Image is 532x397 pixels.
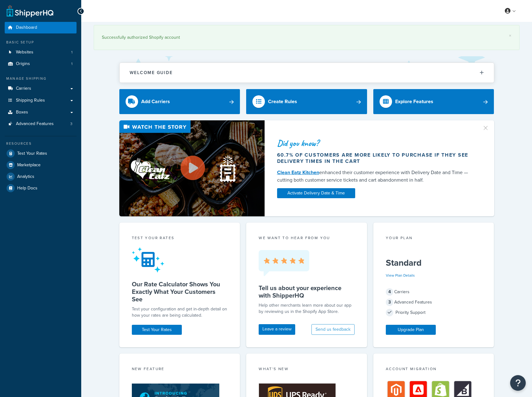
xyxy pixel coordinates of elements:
p: Help other merchants learn more about our app by reviewing us in the Shopify App Store. [259,302,355,315]
a: Test Your Rates [132,325,182,335]
a: Leave a review [259,324,295,335]
div: Manage Shipping [5,76,77,81]
div: Priority Support [386,308,482,317]
a: Add Carriers [119,89,240,114]
h5: Our Rate Calculator Shows You Exactly What Your Customers See [132,280,228,303]
div: New Feature [132,366,228,373]
span: Carriers [16,86,31,91]
h2: Welcome Guide [130,70,173,75]
span: Shipping Rules [16,98,45,103]
span: Websites [16,50,33,55]
div: Carriers [386,288,482,296]
div: Your Plan [386,235,482,242]
a: Shipping Rules [5,95,77,106]
button: Welcome Guide [120,63,494,83]
li: Websites [5,47,77,58]
p: we want to hear from you [259,235,355,241]
a: View Plan Details [386,273,415,278]
div: Successfully authorized Shopify account [102,33,511,42]
div: Resources [5,141,77,146]
span: 1 [71,50,72,55]
a: Help Docs [5,183,77,194]
div: enhanced their customer experience with Delivery Date and Time — cutting both customer service ti... [277,169,475,184]
div: Advanced Features [386,298,482,307]
span: 3 [70,121,72,127]
div: Create Rules [268,97,297,106]
span: 1 [71,61,72,67]
span: Test Your Rates [17,151,47,156]
div: Test your rates [132,235,228,242]
img: Video thumbnail [119,120,265,216]
span: Dashboard [16,25,37,30]
li: Advanced Features [5,118,77,130]
a: Test Your Rates [5,148,77,159]
li: Origins [5,58,77,70]
div: 60.7% of customers are more likely to purchase if they see delivery times in the cart [277,152,475,164]
span: 3 [386,299,393,306]
a: Boxes [5,107,77,118]
div: Explore Features [395,97,433,106]
div: Did you know? [277,139,475,148]
h5: Tell us about your experience with ShipperHQ [259,284,355,299]
div: Test your configuration and get in-depth detail on how your rates are being calculated. [132,306,228,319]
span: Marketplace [17,163,41,168]
a: Marketplace [5,159,77,171]
a: Dashboard [5,22,77,33]
div: Account Migration [386,366,482,373]
button: Open Resource Center [510,375,526,391]
a: Carriers [5,83,77,94]
a: Origins1 [5,58,77,70]
span: Origins [16,61,30,67]
span: 4 [386,288,393,296]
a: Analytics [5,171,77,182]
button: Send us feedback [311,324,355,335]
span: Help Docs [17,186,37,191]
a: Activate Delivery Date & Time [277,188,355,198]
span: Advanced Features [16,121,54,127]
div: What's New [259,366,355,373]
div: Add Carriers [141,97,170,106]
span: Boxes [16,110,28,115]
a: Create Rules [246,89,367,114]
a: Clean Eatz Kitchen [277,169,319,176]
a: Advanced Features3 [5,118,77,130]
h5: Standard [386,258,482,268]
div: Basic Setup [5,40,77,45]
a: × [509,33,511,38]
a: Websites1 [5,47,77,58]
a: Explore Features [373,89,494,114]
span: Analytics [17,174,34,179]
a: Upgrade Plan [386,325,436,335]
